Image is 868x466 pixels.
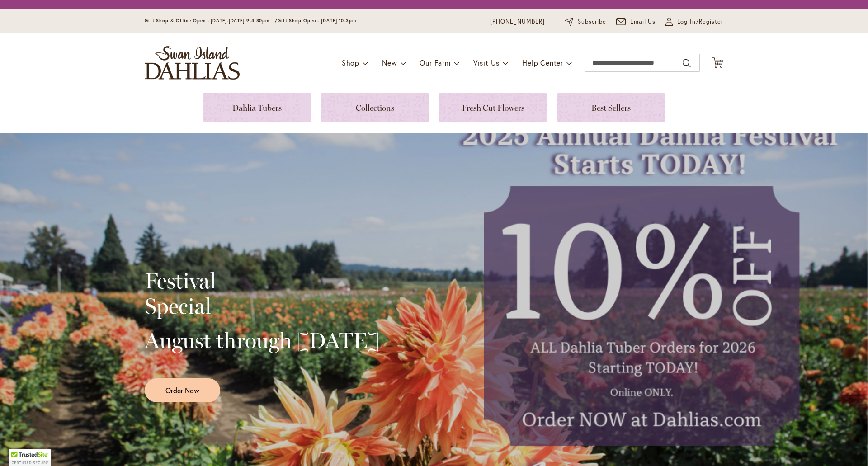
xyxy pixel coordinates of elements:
[145,378,220,402] a: Order Now
[382,58,397,67] span: New
[578,17,606,26] span: Subscribe
[473,58,500,67] span: Visit Us
[630,17,656,26] span: Email Us
[145,268,379,319] h2: Festival Special
[683,56,691,71] button: Search
[165,385,199,395] span: Order Now
[145,46,240,80] a: store logo
[420,58,450,67] span: Our Farm
[278,18,356,24] span: Gift Shop Open - [DATE] 10-3pm
[342,58,359,67] span: Shop
[522,58,563,67] span: Help Center
[665,17,723,26] a: Log In/Register
[490,17,545,26] a: [PHONE_NUMBER]
[145,328,379,353] h2: August through [DATE]
[616,17,656,26] a: Email Us
[565,17,606,26] a: Subscribe
[677,17,723,26] span: Log In/Register
[145,18,278,24] span: Gift Shop & Office Open - [DATE]-[DATE] 9-4:30pm /
[9,449,51,466] div: TrustedSite Certified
